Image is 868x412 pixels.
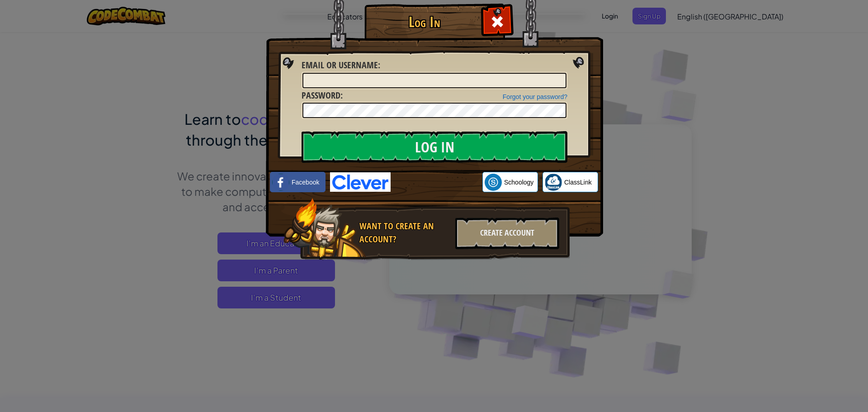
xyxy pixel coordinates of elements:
[359,220,450,246] div: Want to create an account?
[391,172,482,192] iframe: Sign in with Google Button
[503,93,567,100] a: Forgot your password?
[292,178,319,187] span: Facebook
[302,131,567,163] input: Log In
[564,178,592,187] span: ClassLink
[545,174,562,191] img: classlink-logo-small.png
[272,174,289,191] img: facebook_small.png
[302,59,380,72] label: :
[330,172,391,192] img: clever-logo-blue.png
[302,59,378,71] span: Email or Username
[302,89,343,102] label: :
[504,178,533,187] span: Schoology
[367,14,482,30] h1: Log In
[302,89,340,101] span: Password
[485,174,502,191] img: schoology.png
[455,218,559,249] div: Create Account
